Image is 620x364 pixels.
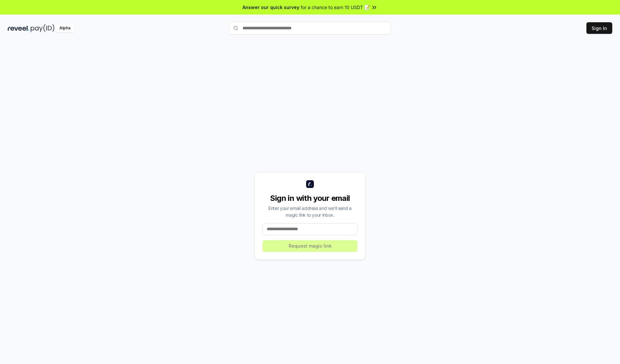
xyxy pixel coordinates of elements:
button: Sign In [586,22,612,34]
img: pay_id [31,24,55,32]
div: Sign in with your email [263,193,357,203]
div: Enter your email address and we’ll send a magic link to your inbox. [263,205,357,218]
img: reveel_dark [8,24,29,32]
div: Alpha [56,24,74,32]
img: logo_small [306,180,314,188]
span: for a chance to earn 10 USDT 📝 [301,4,370,11]
span: Answer our quick survey [243,4,299,11]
